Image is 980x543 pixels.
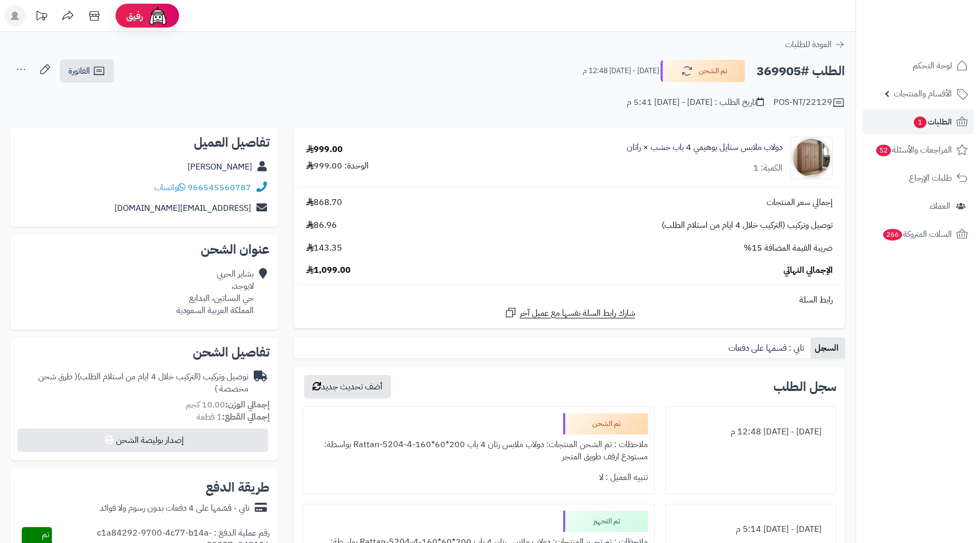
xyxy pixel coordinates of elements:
[188,181,251,194] a: 966545560787
[783,264,833,277] span: الإجمالي النهائي
[504,306,635,319] a: شارك رابط السلة نفسها مع عميل آخر
[930,199,950,213] span: العملاء
[126,10,143,22] span: رفيق
[785,38,832,51] span: العودة للطلبات
[306,219,337,232] span: 86.96
[810,337,845,359] a: السجل
[147,5,168,26] img: ai-face.png
[908,21,970,43] img: logo-2.png
[627,96,764,109] div: تاريخ الطلب : [DATE] - [DATE] 5:41 م
[114,202,251,215] a: [EMAIL_ADDRESS][DOMAIN_NAME]
[306,264,351,277] span: 1,099.00
[913,116,926,128] span: 1
[785,38,845,51] a: العودة للطلبات
[894,86,952,101] span: الأقسام والمنتجات
[563,413,648,434] div: تم الشحن
[724,337,810,359] a: تابي : قسمها على دفعات
[662,219,833,232] span: توصيل وتركيب (التركيب خلال 4 ايام من استلام الطلب)
[154,181,185,194] a: واتساب
[791,137,832,179] img: 1749977265-1-90x90.jpg
[862,109,974,135] a: الطلبات1
[225,398,270,411] strong: إجمالي الوزن:
[197,411,270,423] small: 1 قطعة
[563,511,648,532] div: تم التجهيز
[306,160,369,172] div: الوحدة: 999.00
[882,227,952,242] span: السلات المتروكة
[306,242,342,254] span: 143.35
[862,221,974,247] a: السلات المتروكة266
[753,162,782,174] div: الكمية: 1
[773,380,836,393] h3: سجل الطلب
[862,137,974,163] a: المراجعات والأسئلة52
[862,193,974,219] a: العملاء
[60,59,114,83] a: الفاتورة
[298,294,841,306] div: رابط السلة
[206,481,270,494] h2: طريقة الدفع
[862,53,974,78] a: لوحة التحكم
[38,370,248,395] span: ( طرق شحن مخصصة )
[68,65,90,77] span: الفاتورة
[913,114,952,129] span: الطلبات
[756,60,845,82] h2: الطلب #369905
[520,307,635,319] span: شارك رابط السلة نفسها مع عميل آخر
[17,429,268,452] button: إصدار بوليصة الشحن
[309,467,648,488] div: تنبيه العميل : لا
[862,165,974,191] a: طلبات الإرجاع
[28,5,55,29] a: تحديثات المنصة
[767,197,833,209] span: إجمالي سعر المنتجات
[583,66,659,76] small: [DATE] - [DATE] 12:48 م
[661,60,745,82] button: تم الشحن
[19,136,270,149] h2: تفاصيل العميل
[306,197,342,209] span: 868.70
[909,171,952,185] span: طلبات الإرجاع
[883,228,903,241] span: 266
[100,502,250,514] div: تابي - قسّمها على 4 دفعات بدون رسوم ولا فوائد
[744,242,833,254] span: ضريبة القيمة المضافة 15%
[876,144,891,156] span: 52
[188,161,252,173] a: [PERSON_NAME]
[19,346,270,359] h2: تفاصيل الشحن
[306,144,343,156] div: 999.00
[875,143,952,157] span: المراجعات والأسئلة
[913,58,952,73] span: لوحة التحكم
[19,371,248,395] div: توصيل وتركيب (التركيب خلال 4 ايام من استلام الطلب)
[19,243,270,256] h2: عنوان الشحن
[304,375,391,398] button: أضف تحديث جديد
[176,268,254,316] div: بشاير الحربي لايوجد، حي البساتين، البدايع المملكة العربية السعودية
[672,519,830,540] div: [DATE] - [DATE] 5:14 م
[773,96,845,109] div: POS-NT/22129
[309,434,648,467] div: ملاحظات : تم الشحن المنتجات: دولاب ملابس رتان 4 باب 200*60*160-Rattan-5204-4 بواسطة: مستودع ارفف ...
[186,398,270,411] small: 10.00 كجم
[672,422,830,442] div: [DATE] - [DATE] 12:48 م
[627,141,782,154] a: دولاب ملابس ستايل بوهيمي 4 باب خشب × راتان
[222,411,270,423] strong: إجمالي القطع:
